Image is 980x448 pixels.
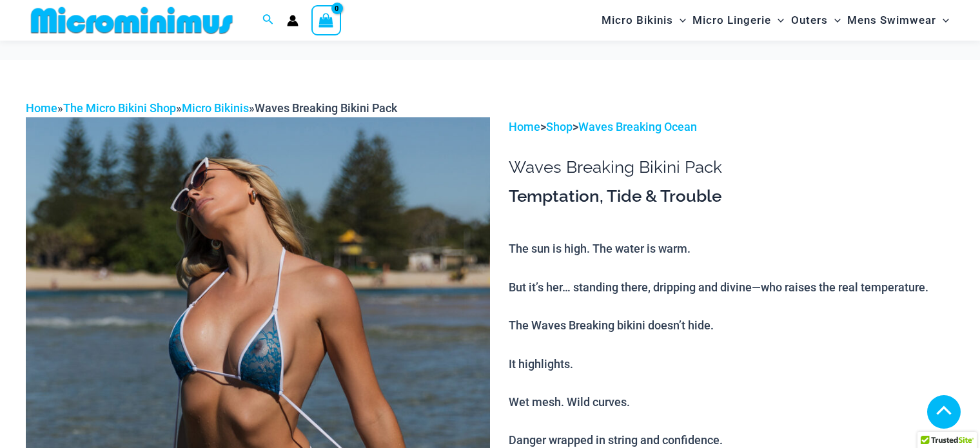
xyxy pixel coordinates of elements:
[63,101,176,115] a: The Micro Bikini Shop
[847,4,936,37] span: Mens Swimwear
[828,4,841,37] span: Menu Toggle
[771,4,784,37] span: Menu Toggle
[182,101,249,115] a: Micro Bikinis
[509,120,540,133] a: Home
[598,4,689,37] a: Micro BikinisMenu ToggleMenu Toggle
[788,4,844,37] a: OutersMenu ToggleMenu Toggle
[791,4,828,37] span: Outers
[509,117,954,137] p: > >
[509,186,954,208] h3: Temptation, Tide & Trouble
[692,4,771,37] span: Micro Lingerie
[936,4,949,37] span: Menu Toggle
[546,120,573,133] a: Shop
[844,4,952,37] a: Mens SwimwearMenu ToggleMenu Toggle
[596,2,954,39] nav: Site Navigation
[602,4,673,37] span: Micro Bikinis
[262,12,274,28] a: Search icon link
[578,120,697,133] a: Waves Breaking Ocean
[26,6,238,35] img: MM SHOP LOGO FLAT
[689,4,787,37] a: Micro LingerieMenu ToggleMenu Toggle
[26,101,57,115] a: Home
[287,15,299,26] a: Account icon link
[673,4,686,37] span: Menu Toggle
[509,157,954,177] h1: Waves Breaking Bikini Pack
[26,101,397,115] span: » » »
[255,101,397,115] span: Waves Breaking Bikini Pack
[311,5,341,35] a: View Shopping Cart, empty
